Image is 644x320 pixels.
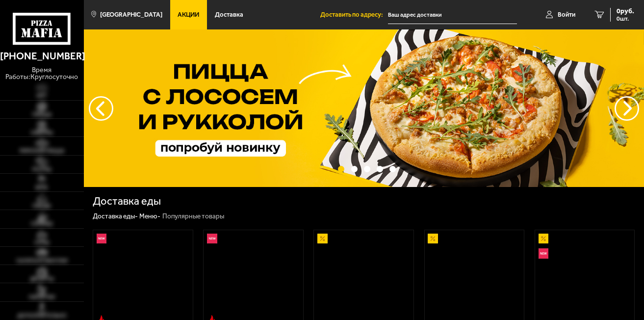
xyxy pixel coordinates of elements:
[93,196,161,207] h1: Доставка еды
[97,234,107,244] img: Новинка
[388,6,517,24] input: Ваш адрес доставки
[317,234,328,244] img: Акционный
[539,248,549,259] img: Новинка
[100,11,162,18] span: [GEOGRAPHIC_DATA]
[338,166,344,172] button: точки переключения
[364,166,370,172] button: точки переключения
[617,16,634,22] span: 0 шт.
[617,8,634,15] span: 0 руб.
[539,234,549,244] img: Акционный
[558,11,575,18] span: Войти
[215,11,243,18] span: Доставка
[207,234,217,244] img: Новинка
[178,11,199,18] span: Акции
[89,96,113,121] button: следующий
[615,96,639,121] button: предыдущий
[351,166,358,172] button: точки переключения
[377,166,383,172] button: точки переключения
[389,166,396,172] button: точки переключения
[320,11,388,18] span: Доставить по адресу:
[139,212,160,220] a: Меню-
[428,234,438,244] img: Акционный
[162,212,224,221] div: Популярные товары
[93,212,138,220] a: Доставка еды-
